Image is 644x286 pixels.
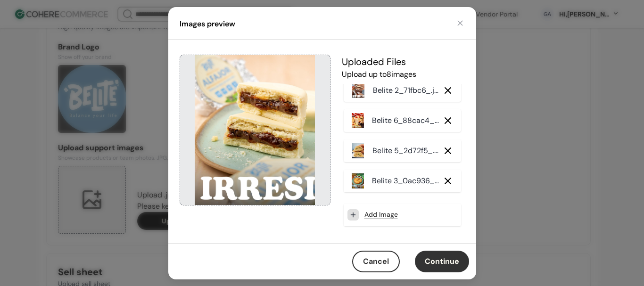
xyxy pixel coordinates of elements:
p: Belite 5_2d72f5_.jpg [372,145,440,156]
p: Upload up to 8 image s [342,69,463,80]
h5: Uploaded File s [342,55,463,69]
p: Belite 6_88cac4_.jpg [372,115,440,126]
p: Belite 3_0ac936_.jpg [372,175,440,187]
p: Belite 2_71fbc6_.jpg [373,85,440,96]
a: Add Image [364,210,398,220]
h4: Images preview [180,18,235,30]
button: Continue [415,251,469,272]
button: Cancel [352,251,400,272]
